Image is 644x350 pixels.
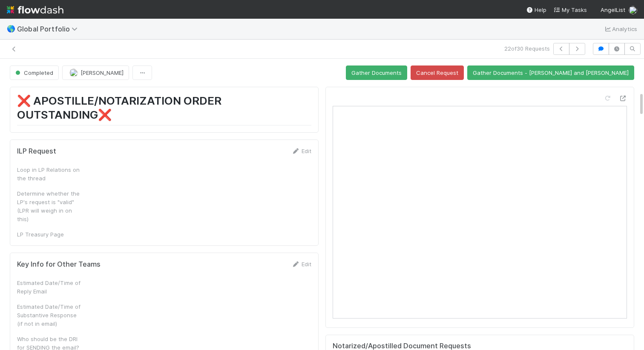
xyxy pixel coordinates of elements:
[553,6,587,13] span: My Tasks
[601,6,625,13] span: AngelList
[604,24,637,34] a: Analytics
[7,25,15,32] span: 🌎
[17,302,81,328] div: Estimated Date/Time of Substantive Response (if not in email)
[17,94,311,125] h1: ❌ APOSTILLE/NOTARIZATION ORDER OUTSTANDING❌
[629,6,637,14] img: avatar_c584de82-e924-47af-9431-5c284c40472a.png
[467,65,634,80] button: Gather Documents - [PERSON_NAME] and [PERSON_NAME]
[553,6,587,14] a: My Tasks
[17,25,82,33] span: Global Portfolio
[346,65,407,80] button: Gather Documents
[291,261,311,267] a: Edit
[17,279,81,296] div: Estimated Date/Time of Reply Email
[80,69,124,76] span: [PERSON_NAME]
[17,189,81,223] div: Determine whether the LP's request is "valid" (LPR will weigh in on this)
[17,147,56,156] h5: ILP Request
[7,3,63,17] img: logo-inverted-e16ddd16eac7371096b0.svg
[526,6,546,14] div: Help
[291,148,311,154] a: Edit
[504,44,550,53] span: 22 of 30 Requests
[69,68,78,77] img: avatar_e0ab5a02-4425-4644-8eca-231d5bcccdf4.png
[17,260,101,269] h5: Key Info for Other Teams
[17,230,81,239] div: LP Treasury Page
[17,165,81,182] div: Loop in LP Relations on the thread
[411,65,464,80] button: Cancel Request
[62,65,129,80] button: [PERSON_NAME]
